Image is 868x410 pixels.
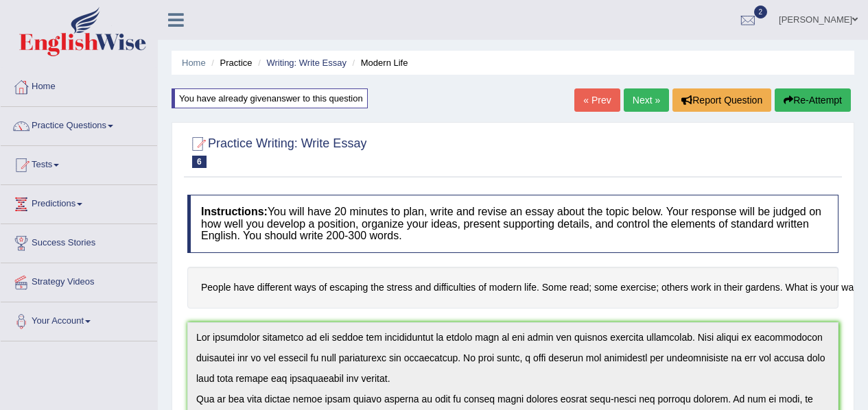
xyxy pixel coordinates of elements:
[266,58,347,68] a: Writing: Write Essay
[775,88,851,112] button: Re-Attempt
[187,195,838,253] h4: You will have 20 minutes to plan, write and revise an essay about the topic below. Your response ...
[349,56,408,69] li: Modern Life
[672,88,771,112] button: Report Question
[208,56,252,69] li: Practice
[624,88,669,112] a: Next »
[187,267,838,309] h4: People have different ways of escaping the stress and difficulties of modern life. Some read; som...
[1,263,157,298] a: Strategy Videos
[182,58,206,68] a: Home
[1,224,157,258] a: Success Stories
[574,88,620,112] a: « Prev
[1,68,157,102] a: Home
[1,146,157,180] a: Tests
[201,206,268,217] b: Instructions:
[192,156,207,168] span: 6
[1,107,157,141] a: Practice Questions
[172,88,368,108] div: You have already given answer to this question
[187,134,366,168] h2: Practice Writing: Write Essay
[754,5,768,19] span: 2
[1,302,157,337] a: Your Account
[1,185,157,219] a: Predictions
